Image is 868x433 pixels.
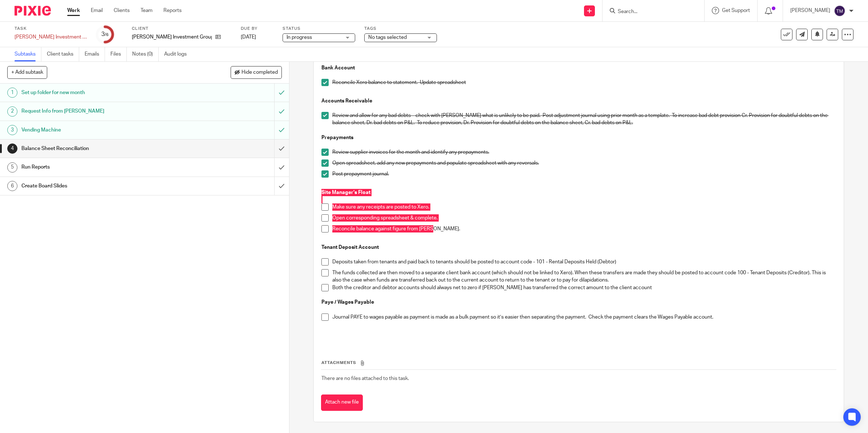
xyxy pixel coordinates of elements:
span: Attachments [321,361,356,365]
div: 5 [7,162,17,173]
h1: Request Info from [PERSON_NAME] [21,106,185,117]
button: Hide completed [231,66,282,78]
div: 6 [7,181,17,191]
button: + Add subtask [7,66,47,78]
span: In progress [287,35,312,40]
label: Task [15,26,87,32]
p: Reconcile balance against figure from [PERSON_NAME]. [332,225,836,232]
div: Shamot Investment Group - Management Accounts [15,33,87,41]
a: Work [67,7,80,14]
label: Due by [241,26,273,32]
a: Audit logs [164,47,192,61]
a: Clients [114,7,130,14]
a: Emails [85,47,105,61]
strong: Bank Account [321,65,355,70]
label: Status [283,26,355,32]
a: Client tasks [47,47,79,61]
div: 3 [101,30,109,39]
p: Reconcile Xero balance to statement. Update spreadsheet [332,79,836,86]
a: Notes (0) [132,47,159,61]
a: Files [110,47,127,61]
p: Both the creditor and debtor accounts should always net to zero if [PERSON_NAME] has transferred ... [332,284,836,291]
div: 2 [7,106,17,117]
p: Post prepayment journal. [332,170,836,178]
small: /6 [105,33,109,37]
a: Email [91,7,103,14]
strong: Paye / Wages Payable [321,300,374,305]
h1: Create Board Slides [21,181,185,191]
p: Review and allow for any bad debts – check with [PERSON_NAME] what is unlikely to be paid. Post a... [332,112,836,127]
span: [DATE] [241,35,256,40]
span: No tags selected [368,35,407,40]
p: [PERSON_NAME] Investment Group Ltd [132,33,212,41]
a: Reports [163,7,182,14]
div: 3 [7,125,17,135]
p: Open spreadsheet, add any new prepayments and populate spreadsheet with any reversals. [332,159,836,167]
a: Team [141,7,153,14]
p: Make sure any receipts are posted to Xero. [332,203,836,211]
span: There are no files attached to this task. [321,376,409,381]
strong: Prepayments [321,135,353,140]
p: Open corresponding spreadsheet & complete. [332,214,836,222]
h1: Balance Sheet Reconciliation [21,143,185,154]
p: [PERSON_NAME] [790,7,830,14]
p: The funds collected are then moved to a separate client bank account (which should not be linked ... [332,269,836,284]
div: 4 [7,143,17,154]
strong: Accounts Receivable [321,98,372,104]
label: Client [132,26,232,32]
span: Get Support [722,8,750,13]
div: [PERSON_NAME] Investment Group - Management Accounts [15,33,87,41]
span: Hide completed [242,70,278,76]
input: Search [617,9,682,15]
p: Journal PAYE to wages payable as payment is made as a bulk payment so it’s easier then separating... [332,313,836,321]
strong: Site Manager’s Float [321,190,370,195]
img: Pixie [15,6,51,16]
img: svg%3E [834,5,845,17]
h1: Vending Machine [21,125,185,135]
a: Subtasks [15,47,41,61]
h1: Run Reports [21,162,185,173]
strong: Tenant Deposit Account [321,245,379,250]
h1: Set up folder for new month [21,87,185,98]
label: Tags [364,26,437,32]
p: Deposits taken from tenants and paid back to tenants should be posted to account code - 101 - Ren... [332,258,836,266]
div: 1 [7,88,17,98]
p: Review supplier invoices for the month and identify any prepayments. [332,149,836,156]
button: Attach new file [321,394,363,411]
